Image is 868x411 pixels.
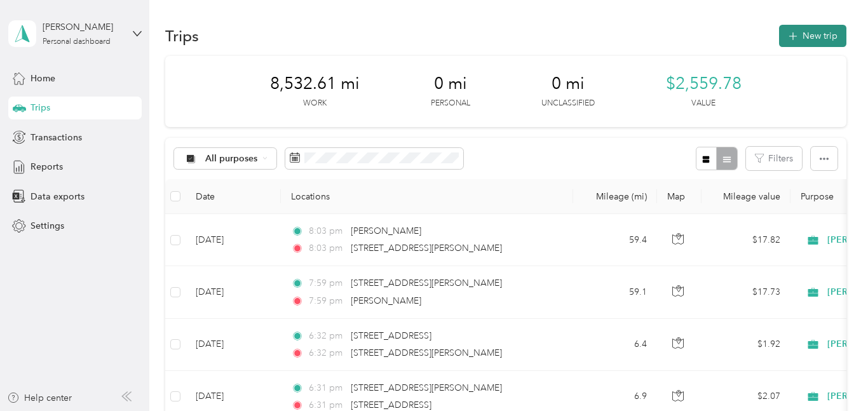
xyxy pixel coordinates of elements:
td: [DATE] [186,266,281,318]
button: New trip [779,25,846,47]
td: $1.92 [702,319,790,371]
th: Locations [281,179,573,214]
span: 8:03 pm [309,241,345,255]
span: Home [31,72,55,85]
th: Mileage value [702,179,790,214]
span: All purposes [205,154,258,163]
td: [DATE] [186,319,281,371]
button: Filters [746,147,802,170]
button: Help center [7,391,72,405]
td: $17.73 [702,266,790,318]
p: Unclassified [541,98,595,109]
span: 7:59 pm [309,294,345,308]
div: Personal dashboard [43,38,111,46]
p: Personal [431,98,470,109]
span: [STREET_ADDRESS] [351,330,431,341]
span: 6:31 pm [309,381,345,395]
span: [PERSON_NAME] [351,226,421,236]
td: 6.4 [573,319,657,371]
span: $2,559.78 [666,74,742,94]
span: Settings [31,219,64,232]
span: Data exports [31,190,85,203]
span: 7:59 pm [309,276,345,290]
span: [STREET_ADDRESS] [351,400,431,410]
span: 0 mi [552,74,585,94]
td: 59.1 [573,266,657,318]
span: 8:03 pm [309,224,345,238]
span: Transactions [31,131,82,144]
th: Date [186,179,281,214]
td: $17.82 [702,214,790,266]
span: [PERSON_NAME] [351,295,421,306]
td: 59.4 [573,214,657,266]
iframe: Everlance-gr Chat Button Frame [797,340,868,411]
span: 6:32 pm [309,346,345,360]
p: Work [303,98,327,109]
span: [STREET_ADDRESS][PERSON_NAME] [351,382,502,393]
span: [STREET_ADDRESS][PERSON_NAME] [351,278,502,288]
span: 6:32 pm [309,329,345,343]
span: Trips [31,101,50,114]
p: Value [691,98,715,109]
td: [DATE] [186,214,281,266]
div: [PERSON_NAME] [43,20,122,34]
h1: Trips [165,29,199,43]
span: Reports [31,160,63,173]
span: [STREET_ADDRESS][PERSON_NAME] [351,347,502,358]
th: Map [657,179,702,214]
span: [STREET_ADDRESS][PERSON_NAME] [351,243,502,253]
th: Mileage (mi) [573,179,657,214]
span: 0 mi [434,74,467,94]
span: 8,532.61 mi [270,74,360,94]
